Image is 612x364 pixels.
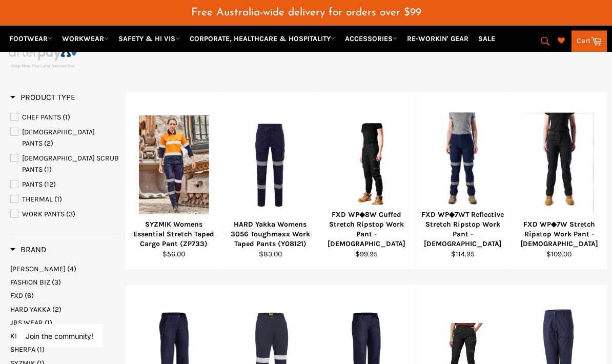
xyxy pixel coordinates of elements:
span: (6) [25,292,34,300]
a: CORPORATE, HEALTHCARE & HOSPITALITY [186,30,339,48]
a: SYZMIK Womens Essential Stretch Taped Cargo Pant (ZP733)SYZMIK Womens Essential Stretch Taped Car... [126,93,222,270]
span: HARD YAKKA [10,306,51,314]
span: (1) [37,346,45,354]
span: (2) [44,139,53,148]
span: PANTS [22,180,43,189]
a: FXD WP◆7WT Reflective Stretch Ripstop Work Pant - LadiesFXD WP◆7WT Reflective Stretch Ripstop Wor... [414,93,511,270]
h3: Product Type [10,93,75,103]
a: SHERPA [10,345,120,355]
div: HARD Yakka Womens 3056 Toughmaxx Work Taped Pants (Y08121) [229,220,312,250]
a: THERMAL [10,194,120,206]
span: (3) [52,278,61,287]
a: HARD YAKKA [10,305,120,315]
span: Brand [10,245,47,255]
a: SAFETY & HI VIS [114,30,184,48]
span: (1) [54,195,62,204]
a: HARD Yakka Womens 3056 Toughmaxx Work Taped Pants (Y08121)HARD Yakka Womens 3056 Toughmaxx Work T... [222,93,318,270]
div: FXD WP◆7WT Reflective Stretch Ripstop Work Pant - [DEMOGRAPHIC_DATA] [421,210,504,250]
a: Cart [572,31,607,52]
div: $99.95 [325,250,408,259]
div: $83.00 [229,250,312,259]
span: SHERPA [10,346,35,354]
span: (1) [44,166,52,174]
span: THERMAL [22,195,53,204]
span: FXD [10,292,23,300]
a: RE-WORKIN' GEAR [403,30,473,48]
button: Join the community! [26,332,93,340]
a: FXD WP◆7W Stretch Ripstop Work Pant - LadiesFXD WP◆7W Stretch Ripstop Work Pant - [DEMOGRAPHIC_DA... [511,93,607,270]
a: FOOTWEAR [5,30,56,48]
div: FXD WP◆8W Cuffed Stretch Ripstop Work Pant - [DEMOGRAPHIC_DATA] [325,210,408,250]
div: $109.00 [518,250,601,259]
span: (3) [66,210,75,219]
a: PANTS [10,179,120,191]
a: CHEF PANTS [10,112,120,124]
span: Product Type [10,93,75,103]
a: WORK PANTS [10,209,120,220]
span: (1) [45,319,52,328]
a: LADIES SCRUB PANTS [10,153,120,176]
a: WORKWEAR [58,30,113,48]
span: Free Australia-wide delivery for orders over $99 [191,7,421,18]
span: (4) [67,265,76,274]
span: [DEMOGRAPHIC_DATA] PANTS [22,128,95,148]
img: FXD WP◆8W Cuffed Stretch Ripstop Work Pant - Ladies [331,122,401,210]
a: JBS WEAR [10,318,120,328]
div: $56.00 [132,250,215,259]
span: [PERSON_NAME] [10,265,66,274]
span: JBS WEAR [10,319,43,328]
span: (12) [44,180,56,189]
a: BISLEY [10,265,120,274]
a: KING GEE [10,332,120,341]
div: FXD WP◆7W Stretch Ripstop Work Pant - [DEMOGRAPHIC_DATA] [518,220,601,250]
div: SYZMIK Womens Essential Stretch Taped Cargo Pant (ZP733) [132,220,215,250]
span: (1) [63,113,70,122]
span: KING [PERSON_NAME] [10,332,84,341]
img: HARD Yakka Womens 3056 Toughmaxx Work Taped Pants (Y08121) [235,119,305,212]
a: FXD WP◆8W Cuffed Stretch Ripstop Work Pant - LadiesFXD WP◆8W Cuffed Stretch Ripstop Work Pant - [... [318,93,414,270]
a: ACCESSORIES [341,30,401,48]
span: CHEF PANTS [22,113,61,122]
span: FASHION BIZ [10,278,50,287]
span: (2) [52,306,62,314]
img: SYZMIK Womens Essential Stretch Taped Cargo Pant (ZP733) [139,116,209,215]
img: FXD WP◆7W Stretch Ripstop Work Pant - Ladies [524,113,594,218]
a: LADIES PANTS [10,127,120,150]
a: FXD [10,291,120,301]
div: $114.95 [421,250,504,259]
h3: Brand [10,245,47,255]
span: [DEMOGRAPHIC_DATA] SCRUB PANTS [22,154,119,174]
a: SALE [474,30,499,48]
span: WORK PANTS [22,210,65,219]
img: FXD WP◆7WT Reflective Stretch Ripstop Work Pant - Ladies [427,113,498,218]
a: FASHION BIZ [10,278,120,288]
